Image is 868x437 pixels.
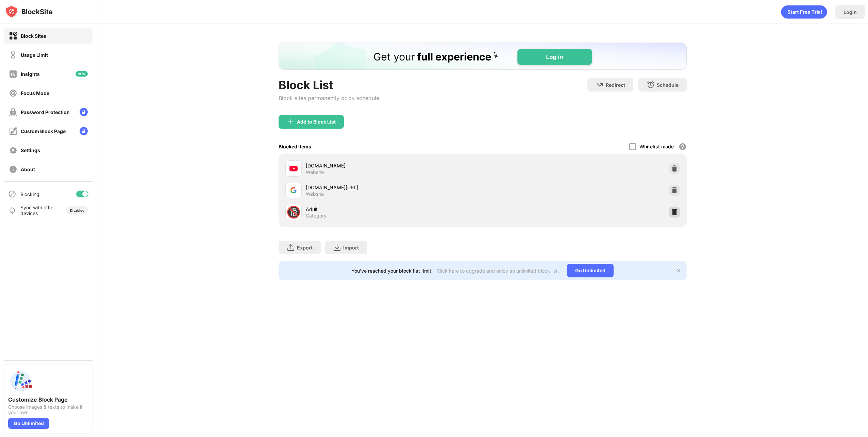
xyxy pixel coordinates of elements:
iframe: Banner [279,43,687,70]
div: Sync with other devices [20,205,55,216]
div: Login [844,9,857,15]
img: favicons [289,186,298,194]
div: Click here to upgrade and enjoy an unlimited block list. [437,268,559,274]
img: new-icon.svg [76,71,88,77]
div: Disabled [70,208,84,212]
img: focus-off.svg [9,89,17,97]
img: sync-icon.svg [8,206,16,214]
div: Schedule [657,82,679,88]
img: push-custom-page.svg [8,369,33,393]
div: Password Protection [21,109,70,115]
img: lock-menu.svg [80,108,88,116]
div: [DOMAIN_NAME] [306,162,483,169]
img: customize-block-page-off.svg [9,127,17,135]
div: About [21,166,35,172]
div: animation [781,5,827,19]
div: Whitelist mode [639,144,674,149]
img: password-protection-off.svg [9,108,17,116]
img: insights-off.svg [9,70,17,78]
img: blocking-icon.svg [8,190,16,198]
div: You’ve reached your block list limit. [351,268,433,274]
div: Import [343,245,359,250]
div: Customize Block Page [8,396,88,403]
img: favicons [289,164,298,173]
div: Custom Block Page [21,128,66,134]
img: settings-off.svg [9,146,17,155]
div: Website [306,169,324,175]
div: Adult [306,206,483,213]
img: x-button.svg [676,268,681,273]
div: Add to Block List [297,119,336,125]
div: Category [306,213,327,219]
div: Blocking [20,191,39,197]
div: Block List [279,78,379,92]
div: Block sites permanently or by schedule [279,95,379,101]
div: Usage Limit [21,52,48,58]
img: about-off.svg [9,165,17,174]
div: 🔞 [286,205,301,219]
img: time-usage-off.svg [9,51,17,59]
div: Insights [21,71,40,77]
div: Settings [21,147,40,153]
div: Export [297,245,313,250]
div: Redirect [606,82,625,88]
div: Go Unlimited [567,264,614,277]
div: Blocked Items [279,144,311,149]
div: Focus Mode [21,90,49,96]
img: block-on.svg [9,32,17,40]
img: logo-blocksite.svg [5,5,53,18]
div: Website [306,191,324,197]
img: lock-menu.svg [80,127,88,135]
div: Choose images & texts to make it your own [8,404,88,415]
div: Go Unlimited [8,418,49,429]
div: Block Sites [21,33,46,39]
div: [DOMAIN_NAME][URL] [306,184,483,191]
